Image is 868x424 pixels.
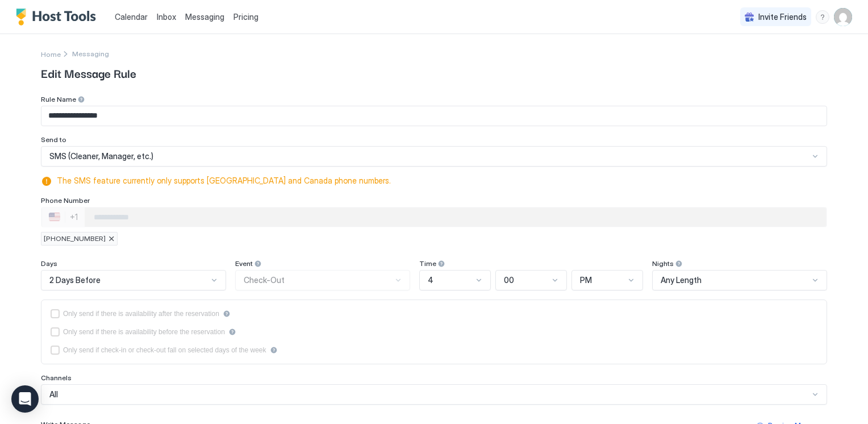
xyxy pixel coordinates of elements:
[41,259,57,268] span: Days
[41,50,61,59] span: Home
[42,207,85,227] div: Countries button
[63,328,225,336] div: Only send if there is availability before the reservation
[504,275,514,285] span: 00
[44,234,106,244] span: [PHONE_NUMBER]
[72,49,109,58] div: Breadcrumb
[834,8,852,26] div: User profile
[41,48,61,60] a: Home
[661,275,702,285] span: Any Length
[49,210,60,224] div: 🇺🇸
[41,64,827,81] span: Edit Message Rule
[49,389,58,400] span: All
[72,49,109,58] span: Messaging
[51,346,817,355] div: isLimited
[63,346,266,354] div: Only send if check-in or check-out fall on selected days of the week
[115,12,148,22] span: Calendar
[49,151,153,161] span: SMS (Cleaner, Manager, etc.)
[63,310,219,318] div: Only send if there is availability after the reservation
[51,309,817,318] div: afterReservation
[652,259,674,268] span: Nights
[758,12,807,22] span: Invite Friends
[85,207,826,227] input: Phone Number input
[816,10,829,24] div: menu
[157,11,176,23] a: Inbox
[185,12,224,22] span: Messaging
[233,12,258,22] span: Pricing
[41,106,827,126] input: Input Field
[41,135,66,144] span: Send to
[11,385,39,413] div: Open Intercom Messenger
[49,275,101,285] span: 2 Days Before
[16,9,101,26] a: Host Tools Logo
[580,275,592,285] span: PM
[235,259,253,268] span: Event
[41,48,61,60] div: Breadcrumb
[419,259,436,268] span: Time
[157,12,176,22] span: Inbox
[185,11,224,23] a: Messaging
[57,176,823,186] span: The SMS feature currently only supports [GEOGRAPHIC_DATA] and Canada phone numbers.
[41,95,76,103] span: Rule Name
[428,275,433,285] span: 4
[41,373,72,382] span: Channels
[41,196,90,205] span: Phone Number
[70,212,78,222] div: +1
[115,11,148,23] a: Calendar
[51,327,817,336] div: beforeReservation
